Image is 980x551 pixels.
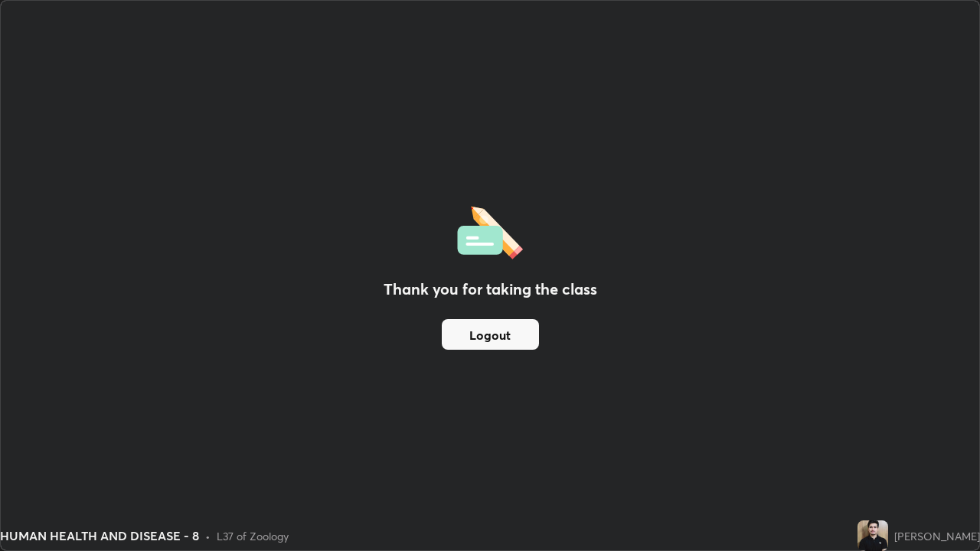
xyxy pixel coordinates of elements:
img: offlineFeedback.1438e8b3.svg [457,201,523,259]
button: Logout [442,319,539,350]
div: • [205,528,211,544]
div: [PERSON_NAME] [894,528,980,544]
img: 6cece3184ad04555805104c557818702.jpg [857,520,888,551]
div: L37 of Zoology [217,528,289,544]
h2: Thank you for taking the class [384,278,597,301]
